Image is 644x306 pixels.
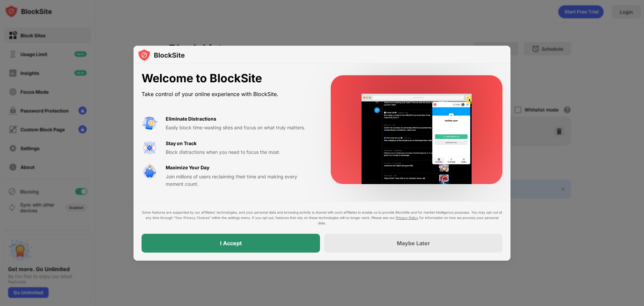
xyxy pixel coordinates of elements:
[142,164,158,180] img: value-safe-time.svg
[142,115,158,131] img: value-avoid-distractions.svg
[142,140,158,156] img: value-focus.svg
[166,140,197,147] div: Stay on Track
[142,89,315,99] div: Take control of your online experience with BlockSite.
[166,115,216,123] div: Eliminate Distractions
[397,240,430,247] div: Maybe Later
[396,216,418,220] a: Privacy Policy
[142,72,315,85] div: Welcome to BlockSite
[166,164,209,171] div: Maximize Your Day
[138,48,185,62] img: logo-blocksite.svg
[142,210,502,226] div: Some features are supported by our affiliates’ technologies, and your personal data and browsing ...
[166,173,315,188] div: Join millions of users reclaiming their time and making every moment count.
[166,148,315,156] div: Block distractions when you need to focus the most.
[166,124,315,131] div: Easily block time-wasting sites and focus on what truly matters.
[220,240,242,247] div: I Accept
